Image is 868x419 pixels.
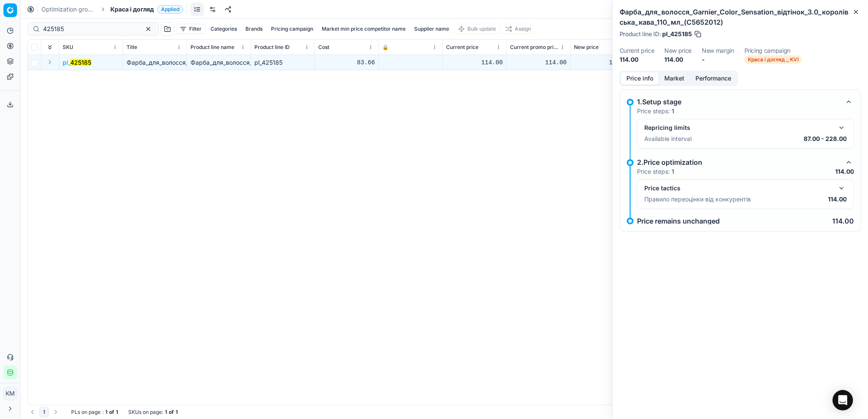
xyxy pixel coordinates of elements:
span: Product line name [190,44,234,51]
strong: of [169,409,174,416]
span: Фарба_для_волосся_Garnier_Color_Sensation_відтінок_3.0_королівська_кава_110_мл_(C5652012) [127,59,403,66]
a: Optimization groups [41,5,96,14]
p: 114.00 [835,167,854,176]
button: Market [659,72,690,85]
button: КM [3,387,17,400]
dt: New margin [702,48,734,54]
span: Краса і доглядApplied [110,5,183,14]
button: Pricing campaign [268,24,317,34]
span: PLs on page [71,409,101,416]
span: SKUs on page : [128,409,163,416]
span: Product line ID : [620,31,660,37]
button: Go to previous page [27,407,37,417]
button: pl_425185 [63,58,91,67]
span: Product line ID [254,44,290,51]
div: 1.Setup stage [637,97,840,107]
div: Repricing limits [644,123,833,132]
strong: 1 [672,168,674,175]
span: Краса і догляд _ KVI [744,55,802,64]
div: 114.00 [446,58,503,67]
button: Brands [242,24,266,34]
span: New price [574,44,599,51]
h2: Фарба_для_волосся_Garnier_Color_Sensation_відтінок_3.0_королівська_кава_110_мл_(C5652012) [620,7,861,27]
button: Categories [207,24,240,34]
nav: breadcrumb [41,5,183,14]
button: Assign [502,24,535,34]
button: Supplier name [411,24,453,34]
button: Performance [690,72,737,85]
strong: 1 [176,409,178,416]
span: SKU [63,44,73,51]
button: Bulk update [454,24,500,34]
span: Current promo price [510,44,558,51]
p: Available interval [644,135,692,143]
strong: of [109,409,114,416]
dd: - [702,55,734,64]
input: Search by SKU or title [43,25,136,33]
div: Фарба_для_волосся_Garnier_Color_Sensation_відтінок_3.0_королівська_кава_110_мл_(C5652012) [190,58,247,67]
span: Applied [157,5,183,14]
div: pl_425185 [254,58,311,67]
dd: 114.00 [664,55,692,64]
dt: Pricing campaign [744,48,802,54]
dt: Current price [620,48,654,54]
p: 114.00 [828,195,847,204]
strong: 1 [105,409,107,416]
div: Open Intercom Messenger [833,390,853,410]
span: Current price [446,44,479,51]
span: КM [4,387,17,400]
span: Краса і догляд [110,5,154,14]
button: Expand all [45,42,55,52]
nav: pagination [27,407,61,417]
button: 1 [39,407,49,417]
div: 83.66 [318,58,375,67]
div: : [71,409,118,416]
span: Cost [318,44,329,51]
button: Go to next page [51,407,61,417]
strong: 1 [116,409,118,416]
button: Expand [45,57,55,67]
dd: 114.00 [620,55,654,64]
mark: 425185 [70,59,91,66]
button: Market min price competitor name [318,24,409,34]
button: Filter [176,24,205,34]
span: pl_ [63,58,91,67]
p: Price steps: [637,167,674,176]
div: 2.Price optimization [637,157,840,167]
p: Правило переоцінки від конкурентів [644,195,751,204]
div: 114.00 [510,58,567,67]
dt: New price [664,48,692,54]
span: 🔒 [382,44,389,51]
button: Price info [621,72,659,85]
div: 114.00 [574,58,631,67]
p: Price remains unchanged [637,218,720,224]
p: Price steps: [637,107,674,115]
span: pl_425185 [662,30,692,38]
span: Title [127,44,137,51]
p: 114.00 [832,218,854,224]
div: Price tactics [644,184,833,192]
strong: 1 [672,107,674,115]
strong: 1 [165,409,167,416]
p: 87.00 - 228.00 [804,135,847,143]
